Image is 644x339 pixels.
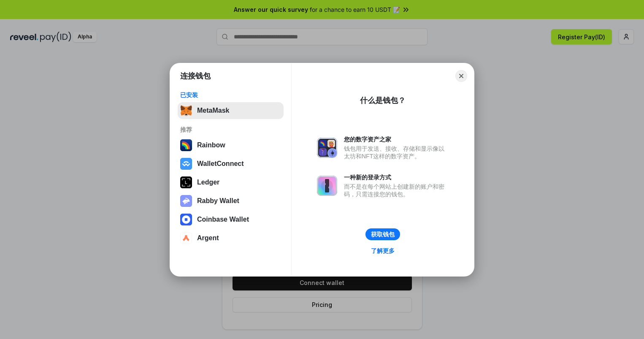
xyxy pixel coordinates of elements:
button: Close [455,70,467,82]
div: 一种新的登录方式 [344,174,449,181]
div: Rabby Wallet [197,197,239,205]
img: svg+xml,%3Csvg%20width%3D%2228%22%20height%3D%2228%22%20viewBox%3D%220%200%2028%2028%22%20fill%3D... [180,214,192,225]
img: svg+xml,%3Csvg%20width%3D%22120%22%20height%3D%22120%22%20viewBox%3D%220%200%20120%20120%22%20fil... [180,139,192,151]
div: MetaMask [197,107,229,114]
img: svg+xml,%3Csvg%20width%3D%2228%22%20height%3D%2228%22%20viewBox%3D%220%200%2028%2028%22%20fill%3D... [180,158,192,170]
div: Argent [197,234,219,242]
div: WalletConnect [197,160,244,168]
button: Coinbase Wallet [178,211,284,228]
div: Coinbase Wallet [197,216,249,223]
button: Rabby Wallet [178,193,284,209]
img: svg+xml,%3Csvg%20xmlns%3D%22http%3A%2F%2Fwww.w3.org%2F2000%2Fsvg%22%20fill%3D%22none%22%20viewBox... [317,138,337,158]
a: 了解更多 [366,245,400,256]
div: 什么是钱包？ [360,95,406,106]
button: Ledger [178,174,284,191]
button: WalletConnect [178,155,284,172]
button: MetaMask [178,102,284,119]
div: 已安装 [180,91,281,99]
div: Ledger [197,179,219,186]
img: svg+xml,%3Csvg%20xmlns%3D%22http%3A%2F%2Fwww.w3.org%2F2000%2Fsvg%22%20width%3D%2228%22%20height%3... [180,176,192,188]
button: 获取钱包 [365,228,400,240]
div: 您的数字资产之家 [344,136,449,143]
img: svg+xml,%3Csvg%20xmlns%3D%22http%3A%2F%2Fwww.w3.org%2F2000%2Fsvg%22%20fill%3D%22none%22%20viewBox... [180,195,192,207]
div: 获取钱包 [371,231,395,238]
img: svg+xml,%3Csvg%20xmlns%3D%22http%3A%2F%2Fwww.w3.org%2F2000%2Fsvg%22%20fill%3D%22none%22%20viewBox... [317,176,337,196]
h1: 连接钱包 [180,71,211,81]
button: Rainbow [178,137,284,154]
div: 而不是在每个网站上创建新的账户和密码，只需连接您的钱包。 [344,183,449,198]
div: 钱包用于发送、接收、存储和显示像以太坊和NFT这样的数字资产。 [344,145,449,160]
button: Argent [178,230,284,247]
div: 推荐 [180,126,281,133]
img: svg+xml,%3Csvg%20fill%3D%22none%22%20height%3D%2233%22%20viewBox%3D%220%200%2035%2033%22%20width%... [180,105,192,117]
img: svg+xml,%3Csvg%20width%3D%2228%22%20height%3D%2228%22%20viewBox%3D%220%200%2028%2028%22%20fill%3D... [180,232,192,244]
div: 了解更多 [371,247,395,255]
div: Rainbow [197,141,225,149]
